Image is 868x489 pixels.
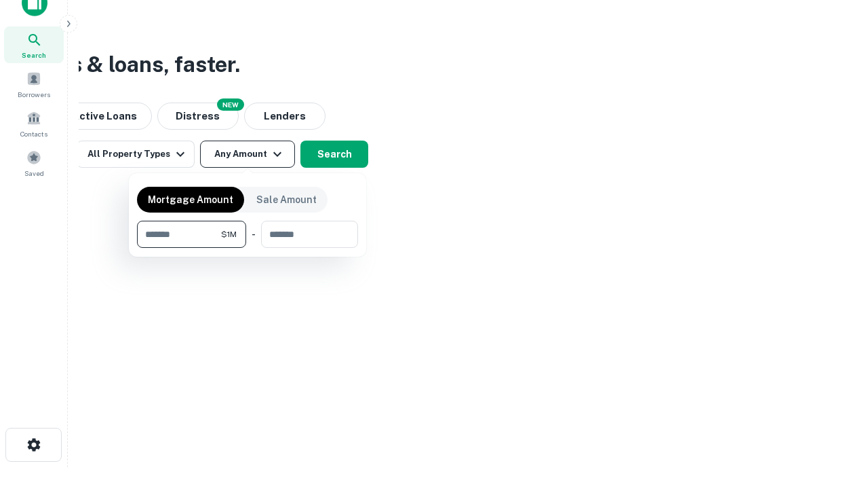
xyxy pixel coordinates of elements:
div: - [252,221,256,248]
iframe: Chat Widget [800,380,868,446]
p: Sale Amount [256,192,317,207]
span: $1M [221,228,237,240]
p: Mortgage Amount [148,192,233,207]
